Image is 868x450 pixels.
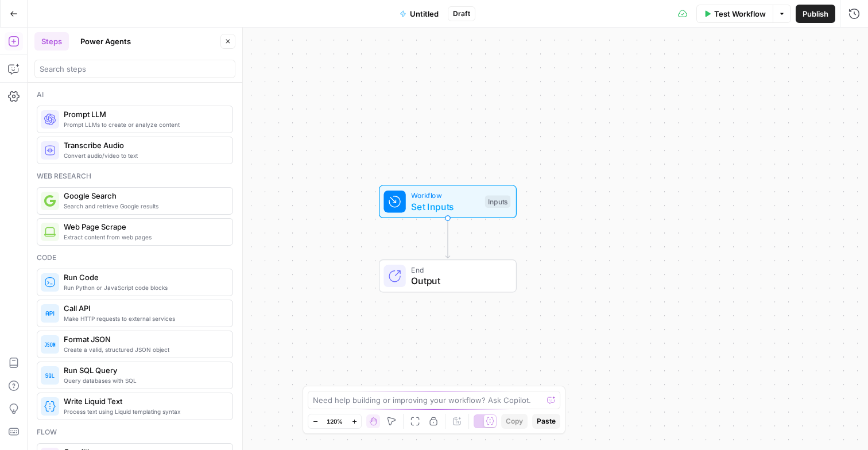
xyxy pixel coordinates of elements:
button: Test Workflow [696,5,773,23]
span: Publish [803,8,828,20]
span: Prompt LLMs to create or analyze content [64,120,223,129]
span: Create a valid, structured JSON object [64,345,223,354]
div: EndOutput [341,259,555,293]
div: WorkflowSet InputsInputs [341,185,555,218]
g: Edge from start to end [445,218,449,258]
div: Code [37,253,233,263]
div: Web research [37,171,233,181]
span: Make HTTP requests to external services [64,314,223,323]
span: Run SQL Query [64,364,223,376]
span: Test Workflow [714,8,766,20]
button: Publish [796,5,835,23]
span: Process text using Liquid templating syntax [64,407,223,416]
button: Untitled [393,5,445,23]
span: Paste [537,416,556,426]
span: Search and retrieve Google results [64,201,223,211]
button: Steps [34,32,69,51]
span: Draft [453,9,470,19]
span: Copy [506,416,523,426]
span: Convert audio/video to text [64,151,223,160]
span: Transcribe Audio [64,139,223,151]
span: Write Liquid Text [64,395,223,407]
div: Inputs [485,195,510,208]
span: Set Inputs [411,200,479,214]
button: Power Agents [73,32,138,51]
span: Call API [64,302,223,314]
div: Ai [37,90,233,100]
span: Run Python or JavaScript code blocks [64,283,223,292]
span: Prompt LLM [64,108,223,120]
span: Output [411,274,505,288]
span: Untitled [410,8,439,20]
span: Google Search [64,190,223,201]
span: Run Code [64,271,223,283]
button: Copy [501,414,528,429]
span: Workflow [411,190,479,201]
span: Format JSON [64,333,223,345]
input: Search steps [40,63,230,75]
span: Query databases with SQL [64,376,223,385]
span: Extract content from web pages [64,232,223,242]
button: Paste [532,414,560,429]
span: Web Page Scrape [64,221,223,232]
div: Flow [37,427,233,437]
span: 120% [327,417,343,426]
span: End [411,264,505,275]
